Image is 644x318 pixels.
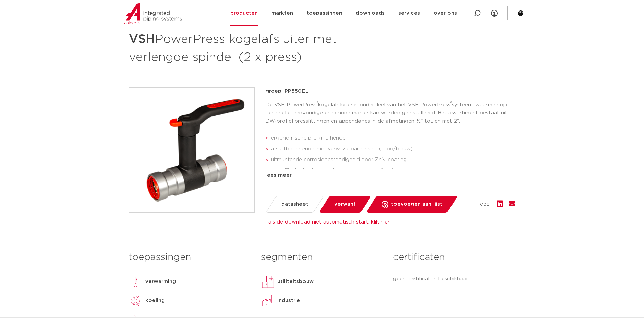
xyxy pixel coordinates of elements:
a: datasheet [265,196,324,213]
p: verwarming [145,278,176,286]
a: als de download niet automatisch start, klik hier [268,219,390,225]
span: datasheet [281,199,308,210]
h1: PowerPress kogelafsluiter met verlengde spindel (2 x press) [129,29,384,66]
p: De VSH PowerPress kogelafsluiter is onderdeel van het VSH PowerPress systeem, waarmee op een snel... [265,101,515,125]
a: verwant [318,196,371,213]
h3: segmenten [261,251,383,264]
img: koeling [129,294,143,308]
strong: VSH [129,33,155,45]
span: verwant [334,199,356,210]
li: uitmuntende corrosiebestendigheid door ZnNi coating [271,154,515,165]
li: duidelijke herkenbaarheid van materiaal en afmeting [271,165,515,176]
li: afsluitbare hendel met verwisselbare insert (rood/blauw) [271,144,515,154]
p: koeling [145,297,165,305]
span: deel: [480,200,492,208]
img: Product Image for VSH PowerPress kogelafsluiter met verlengde spindel (2 x press) [129,88,254,212]
li: ergonomische pro-grip hendel [271,133,515,144]
p: utiliteitsbouw [277,278,314,286]
img: utiliteitsbouw [261,275,275,289]
sup: ® [317,101,318,105]
h3: toepassingen [129,251,251,264]
div: lees meer [265,171,515,179]
span: toevoegen aan lijst [391,199,442,210]
p: geen certificaten beschikbaar [393,275,515,283]
img: verwarming [129,275,143,289]
img: industrie [261,294,275,308]
h3: certificaten [393,251,515,264]
p: groep: PP550EL [265,87,515,96]
p: industrie [277,297,300,305]
sup: ® [450,101,452,105]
